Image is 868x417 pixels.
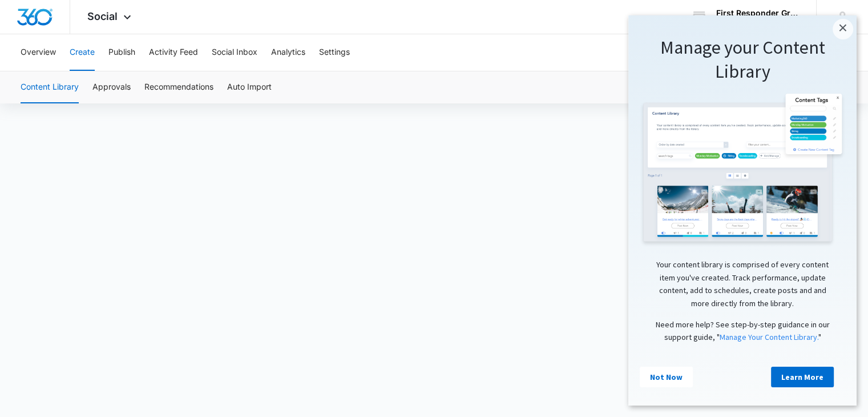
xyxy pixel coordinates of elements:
button: Overview [21,34,56,71]
button: Approvals [92,71,131,103]
p: Need more help? See step-by-step guidance in our support guide, " " [11,303,217,328]
a: Manage Your Content Library. [91,316,190,327]
button: Create [70,34,95,71]
button: Settings [319,34,350,71]
span: Social [87,10,118,22]
button: Content Library [21,71,79,103]
button: Activity Feed [149,34,198,71]
button: Recommendations [144,71,213,103]
a: Learn More [143,351,205,372]
a: Close modal [204,3,225,24]
h1: Manage your Content Library [11,21,217,68]
a: Not Now [11,351,64,372]
button: Social Inbox [212,34,257,71]
button: Publish [108,34,135,71]
p: Your content library is comprised of every content item you've created. Track performance, update... [11,243,217,294]
button: Analytics [271,34,305,71]
div: account name [716,9,800,18]
button: Auto Import [227,71,272,103]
